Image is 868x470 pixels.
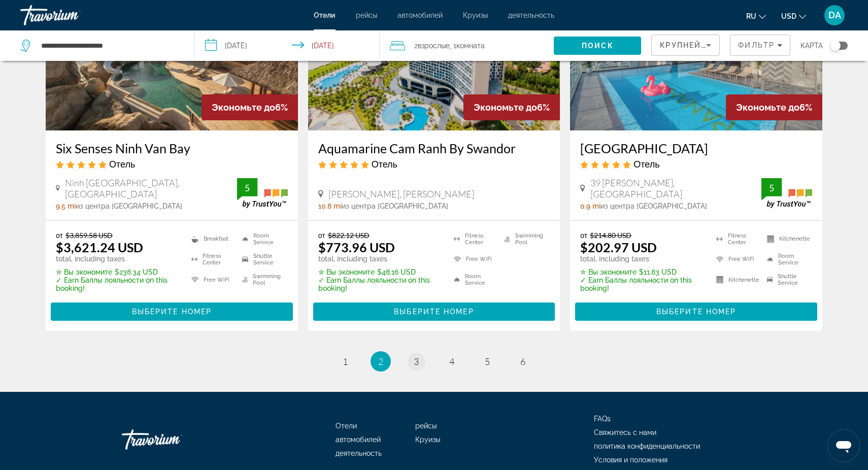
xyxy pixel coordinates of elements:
[109,158,135,170] span: Отель
[378,356,383,367] span: 2
[318,255,441,263] p: total, including taxes
[51,303,293,321] button: Выберите номер
[575,303,817,321] button: Выберите номер
[415,422,437,430] a: рейсы
[580,240,657,255] ins: $202.97 USD
[594,456,667,464] a: Условия и положения
[633,158,659,170] span: Отель
[656,308,736,316] span: Выберите номер
[56,268,112,276] span: ✮ Вы экономите
[56,276,179,292] p: ✓ Earn Баллы лояльности on this booking!
[508,11,554,19] a: деятельность
[372,158,397,170] span: Отель
[594,442,700,450] a: политика конфиденциальности
[237,178,288,208] img: TrustYou guest rating badge
[736,102,799,113] span: Экономьте до
[762,272,812,287] li: Shuttle Service
[474,102,537,113] span: Экономьте до
[711,272,761,287] li: Kitchenette
[394,308,474,316] span: Выберите номер
[318,276,441,292] p: ✓ Earn Баллы лояльности on this booking!
[313,303,555,321] button: Выберите номер
[456,42,485,50] span: Комната
[318,268,441,276] p: $48.16 USD
[823,41,848,50] button: Toggle map
[51,305,293,316] a: Выберите номер
[485,356,490,367] span: 5
[821,5,848,26] button: User Menu
[762,252,812,267] li: Room Service
[237,272,288,287] li: Swimming Pool
[580,268,704,276] p: $11.83 USD
[590,177,761,199] span: 39 [PERSON_NAME], [GEOGRAPHIC_DATA]
[318,240,395,255] ins: $773.96 USD
[414,39,450,53] span: 2
[46,351,822,372] nav: Pagination
[746,12,756,20] span: ru
[132,308,212,316] span: Выберите номер
[828,10,841,20] span: DA
[600,202,707,210] span: из центра [GEOGRAPHIC_DATA]
[450,39,485,53] span: , 1
[56,255,179,263] p: total, including taxes
[449,272,499,287] li: Room Service
[56,141,288,156] a: Six Senses Ninh Van Bay
[594,415,611,423] a: FAQs
[800,39,823,53] span: карта
[328,231,370,240] del: $822.12 USD
[56,158,288,170] div: 5 star Hotel
[449,252,499,267] li: Free WiFi
[730,35,790,56] button: Filters
[318,202,342,210] span: 10.8 mi
[186,231,237,246] li: Breakfast
[499,231,550,246] li: Swimming Pool
[56,202,76,210] span: 9.5 mi
[202,94,298,120] div: 6%
[195,30,380,61] button: Select check in and out date
[336,449,382,457] a: деятельность
[575,305,817,316] a: Выберите номер
[449,356,454,367] span: 4
[318,141,550,156] a: Aquamarine Cam Ranh By Swandor
[580,255,704,263] p: total, including taxes
[336,422,357,430] a: Отели
[343,356,348,367] span: 1
[76,202,182,210] span: из центра [GEOGRAPHIC_DATA]
[781,12,796,20] span: USD
[237,252,288,267] li: Shuttle Service
[318,158,550,170] div: 5 star Hotel
[582,42,614,50] span: Поиск
[40,38,179,53] input: Search hotel destination
[313,305,555,316] a: Выберите номер
[590,231,631,240] del: $214.80 USD
[594,428,656,437] a: Свяжитесь с нами
[418,42,450,50] span: Взрослые
[580,158,812,170] div: 5 star Hotel
[186,252,237,267] li: Fitness Center
[463,11,488,19] a: Круизы
[314,11,336,19] a: Отели
[580,231,587,240] span: от
[397,11,443,19] span: автомобилей
[65,231,113,240] del: $3,859.58 USD
[65,177,237,199] span: Ninh [GEOGRAPHIC_DATA], [GEOGRAPHIC_DATA]
[726,94,822,120] div: 6%
[122,424,223,455] a: Go Home
[580,141,812,156] a: [GEOGRAPHIC_DATA]
[660,39,711,51] mat-select: Sort by
[761,178,812,208] img: TrustYou guest rating badge
[414,356,419,367] span: 3
[761,182,782,194] div: 5
[212,102,275,113] span: Экономьте до
[318,231,325,240] span: от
